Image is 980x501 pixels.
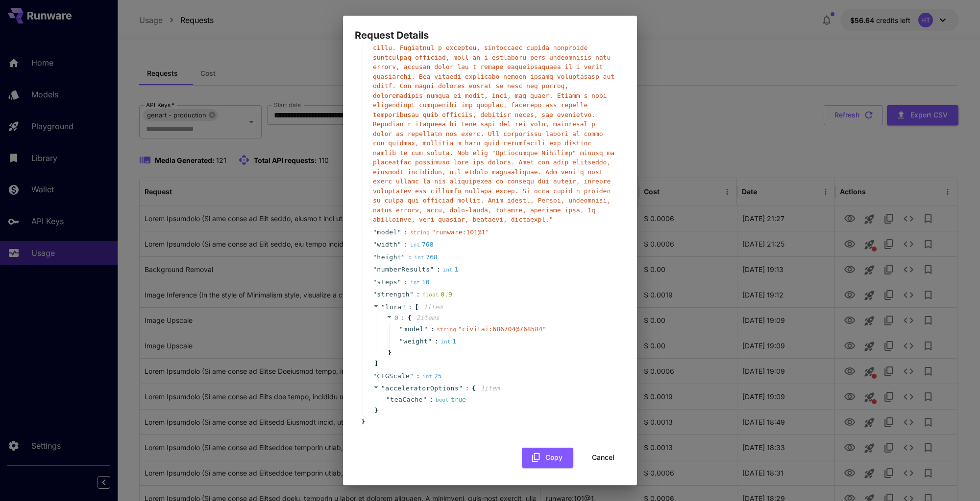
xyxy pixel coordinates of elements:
span: " [410,291,414,298]
span: { [472,384,476,393]
span: : [401,313,405,323]
span: " [386,396,390,403]
span: " [373,266,377,273]
span: " [397,278,401,286]
span: 0 [394,314,398,321]
span: int [441,339,450,345]
span: [ [415,302,418,312]
span: " [373,253,377,261]
span: height [377,252,401,262]
span: { [408,313,412,323]
h2: Request Details [343,16,637,43]
span: " [424,325,428,333]
span: acceleratorOptions [385,385,459,392]
span: } [386,348,392,358]
span: " [373,241,377,248]
span: bool [436,397,449,403]
span: " [410,372,414,380]
span: " [397,241,401,248]
span: " [423,396,427,403]
span: steps [377,277,397,287]
span: " [381,385,385,392]
span: " [399,338,403,345]
span: lora [385,303,401,311]
span: : [416,290,420,299]
button: Copy [522,448,573,468]
span: : [437,265,441,274]
span: " runware:101@1 " [432,228,489,236]
span: strength [377,290,410,299]
span: } [373,406,378,415]
button: Cancel [581,448,625,468]
span: teaCache [390,395,423,405]
span: : [404,240,408,250]
span: int [414,254,424,261]
div: 1 [443,265,459,274]
span: 1 item [423,303,442,311]
div: 768 [414,252,437,262]
span: float [422,292,439,298]
span: string [410,229,430,236]
div: true [436,395,466,405]
span: CFGScale [377,371,410,381]
span: : [429,395,433,405]
span: int [410,242,420,248]
span: " civitai:686704@768584 " [458,325,546,333]
div: 768 [410,240,433,250]
span: model [403,324,424,334]
div: 10 [410,277,430,287]
span: width [377,240,397,250]
span: " [373,228,377,236]
span: : [404,277,408,287]
span: " [373,291,377,298]
span: string [437,326,456,333]
span: " [459,385,463,392]
span: : [408,252,412,262]
div: 1 [441,337,456,346]
span: } [360,417,365,427]
span: int [422,373,432,380]
span: " [399,325,403,333]
span: " [373,372,377,380]
span: int [410,279,420,286]
span: model [377,228,397,237]
span: 2 item s [416,314,439,321]
span: 1 item [481,385,500,392]
span: numberResults [377,265,430,274]
span: weight [403,337,428,346]
span: " [401,253,405,261]
span: " [373,278,377,286]
span: ] [373,359,378,368]
div: 25 [422,371,442,381]
span: " [428,338,432,345]
span: : [430,324,434,334]
span: : [416,371,420,381]
span: : [408,302,412,312]
span: " [397,228,401,236]
span: " [402,303,406,311]
span: " [381,303,385,311]
div: 0.9 [422,290,452,299]
span: int [443,267,453,273]
span: " [430,266,434,273]
span: : [465,384,469,393]
span: : [404,228,408,237]
span: : [435,337,439,346]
